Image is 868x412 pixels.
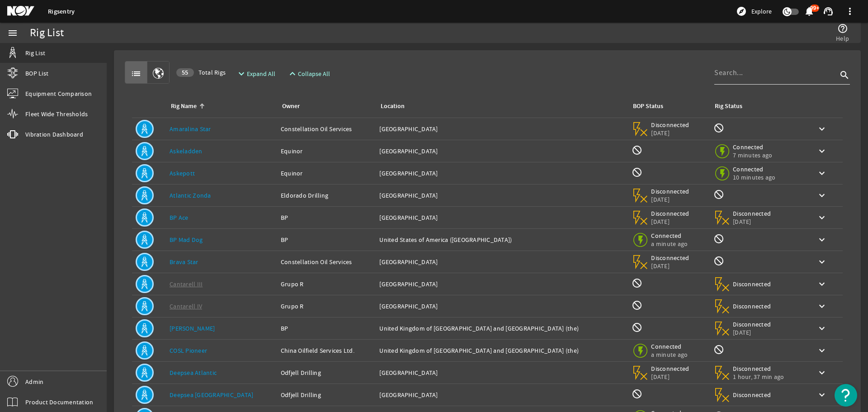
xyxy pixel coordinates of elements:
span: Connected [651,342,689,350]
span: BOP List [25,69,48,78]
div: BP [281,213,373,222]
mat-icon: keyboard_arrow_down [816,212,827,223]
div: United Kingdom of [GEOGRAPHIC_DATA] and [GEOGRAPHIC_DATA] (the) [379,324,624,333]
a: Cantarell IV [170,302,202,310]
div: Owner [282,101,300,111]
div: Grupo R [281,302,373,311]
span: Help [836,34,849,43]
div: China Oilfield Services Ltd. [281,346,373,355]
a: Amaralina Star [170,125,211,133]
mat-icon: BOP Monitoring not available for this rig [632,167,642,178]
div: [GEOGRAPHIC_DATA] [379,147,624,156]
mat-icon: keyboard_arrow_down [816,279,827,289]
mat-icon: keyboard_arrow_down [816,234,827,245]
div: [GEOGRAPHIC_DATA] [379,390,624,399]
div: Owner [281,101,369,111]
div: Rig Name [171,101,197,111]
span: Disconnected [733,365,784,373]
div: [GEOGRAPHIC_DATA] [379,279,624,289]
mat-icon: expand_less [287,68,294,79]
span: Disconnected [733,391,771,399]
span: Connected [733,165,776,173]
span: [DATE] [733,218,771,226]
a: Brava Star [170,258,198,266]
a: BP Mad Dog [170,236,203,244]
div: Equinor [281,147,373,156]
mat-icon: vibration [7,129,18,140]
div: Location [381,101,405,111]
span: [DATE] [651,262,689,270]
span: Disconnected [651,209,689,218]
span: [DATE] [651,373,689,381]
div: United Kingdom of [GEOGRAPHIC_DATA] and [GEOGRAPHIC_DATA] (the) [379,346,624,355]
span: 7 minutes ago [733,151,772,159]
mat-icon: keyboard_arrow_down [816,256,827,267]
mat-icon: help_outline [837,23,848,34]
mat-icon: expand_more [236,68,243,79]
a: Deepsea Atlantic [170,369,217,377]
mat-icon: keyboard_arrow_down [816,168,827,179]
span: Admin [25,377,43,386]
span: Disconnected [651,365,689,373]
div: Rig Name [170,101,270,111]
mat-icon: keyboard_arrow_down [816,301,827,312]
div: [GEOGRAPHIC_DATA] [379,302,624,311]
a: Askepott [170,169,195,177]
mat-icon: Rig Monitoring not available for this rig [713,344,724,355]
div: Constellation Oil Services [281,124,373,133]
span: Product Documentation [25,398,93,407]
span: Explore [751,7,772,16]
button: Explore [732,4,775,19]
div: Odfjell Drilling [281,368,373,377]
mat-icon: Rig Monitoring not available for this rig [713,233,724,244]
div: Rig Status [715,101,742,111]
span: Total Rigs [176,68,226,77]
a: Askeladden [170,147,203,155]
mat-icon: keyboard_arrow_down [816,146,827,156]
span: Vibration Dashboard [25,130,83,139]
mat-icon: Rig Monitoring not available for this rig [713,123,724,133]
span: Disconnected [733,280,771,288]
div: [GEOGRAPHIC_DATA] [379,257,624,266]
span: 1 hour, 37 min ago [733,373,784,381]
div: [GEOGRAPHIC_DATA] [379,169,624,178]
mat-icon: notifications [804,6,815,17]
div: Odfjell Drilling [281,390,373,399]
mat-icon: Rig Monitoring not available for this rig [713,256,724,266]
div: [GEOGRAPHIC_DATA] [379,368,624,377]
mat-icon: keyboard_arrow_down [816,190,827,201]
div: BP [281,324,373,333]
mat-icon: support_agent [823,6,834,17]
button: more_vert [839,0,861,22]
span: [DATE] [651,218,689,226]
mat-icon: keyboard_arrow_down [816,367,827,378]
a: Cantarell III [170,280,203,288]
div: Eldorado Drilling [281,191,373,200]
div: [GEOGRAPHIC_DATA] [379,191,624,200]
a: Rigsentry [48,7,75,16]
span: Expand All [247,69,275,78]
span: Disconnected [651,254,689,262]
a: COSL Pioneer [170,346,207,355]
i: search [839,70,850,81]
mat-icon: explore [736,6,747,17]
input: Search... [714,67,837,78]
mat-icon: keyboard_arrow_down [816,323,827,334]
mat-icon: keyboard_arrow_down [816,123,827,134]
span: Disconnected [733,209,771,218]
mat-icon: BOP Monitoring not available for this rig [632,145,642,156]
span: Disconnected [651,187,689,195]
div: United States of America ([GEOGRAPHIC_DATA]) [379,235,624,244]
span: Disconnected [733,320,771,328]
span: Connected [733,143,772,151]
div: 55 [176,68,194,77]
a: Deepsea [GEOGRAPHIC_DATA] [170,391,253,399]
span: 10 minutes ago [733,173,776,181]
mat-icon: keyboard_arrow_down [816,389,827,400]
a: BP Ace [170,213,189,222]
span: Equipment Comparison [25,89,92,98]
mat-icon: menu [7,28,18,38]
mat-icon: BOP Monitoring not available for this rig [632,388,642,399]
span: Connected [651,232,689,240]
div: [GEOGRAPHIC_DATA] [379,124,624,133]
